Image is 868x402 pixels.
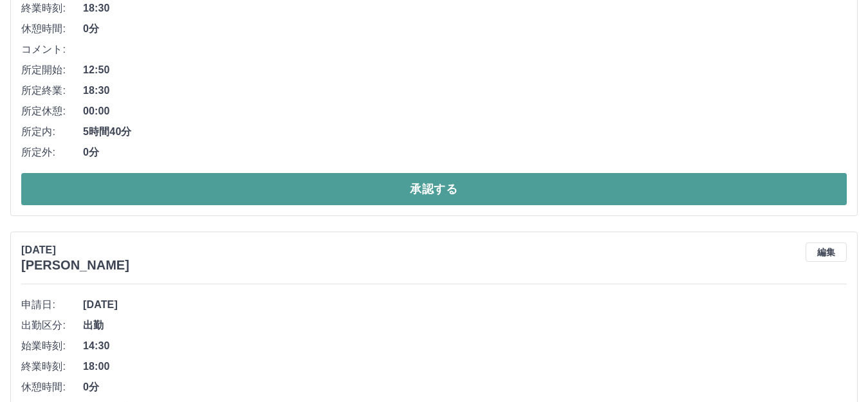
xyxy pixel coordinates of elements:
[21,359,83,374] span: 終業時刻:
[83,21,847,37] span: 0分
[83,338,847,354] span: 14:30
[83,318,847,333] span: 出勤
[21,379,83,395] span: 休憩時間:
[83,379,847,395] span: 0分
[21,83,83,98] span: 所定終業:
[21,145,83,160] span: 所定外:
[21,124,83,140] span: 所定内:
[21,62,83,78] span: 所定開始:
[21,318,83,333] span: 出勤区分:
[21,242,129,258] p: [DATE]
[21,258,129,273] h3: [PERSON_NAME]
[21,173,847,205] button: 承認する
[83,62,847,78] span: 12:50
[21,21,83,37] span: 休憩時間:
[83,145,847,160] span: 0分
[83,104,847,119] span: 00:00
[83,1,847,16] span: 18:30
[21,42,83,57] span: コメント:
[83,124,847,140] span: 5時間40分
[83,297,847,313] span: [DATE]
[21,338,83,354] span: 始業時刻:
[806,242,847,262] button: 編集
[83,359,847,374] span: 18:00
[21,104,83,119] span: 所定休憩:
[21,1,83,16] span: 終業時刻:
[83,83,847,98] span: 18:30
[21,297,83,313] span: 申請日:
